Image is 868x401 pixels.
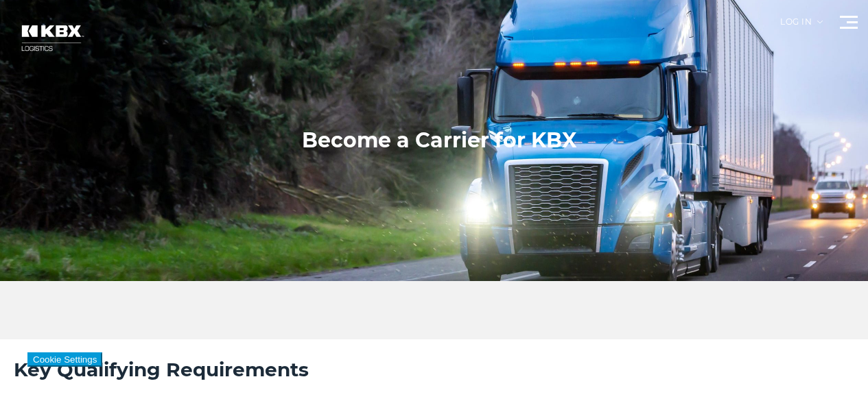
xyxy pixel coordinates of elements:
img: arrow [817,21,823,23]
div: Log in [780,18,823,36]
h2: Key Qualifying Requirements [14,356,854,382]
h1: Become a Carrier for KBX [302,127,576,154]
button: Cookie Settings [27,352,102,367]
img: kbx logo [10,14,93,62]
